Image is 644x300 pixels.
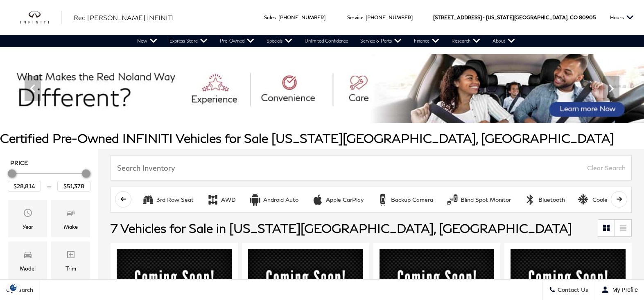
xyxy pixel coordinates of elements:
div: Maximum Price [82,169,90,178]
span: Red [PERSON_NAME] INFINITI [74,14,174,21]
span: Contact Us [556,286,588,293]
div: Android Auto [249,194,261,206]
div: Year [23,222,33,231]
a: Research [445,35,486,47]
div: 3rd Row Seat [142,194,154,206]
div: Make [64,222,78,231]
div: AWD [207,194,219,206]
div: ModelModel [8,241,47,279]
div: Blind Spot Monitor [461,196,511,203]
span: Go to slide 1 [301,108,309,116]
div: Model [20,264,36,273]
a: Finance [408,35,445,47]
a: About [486,35,521,47]
button: AWDAWD [202,191,240,208]
button: Cooled SeatsCooled Seats [574,191,633,208]
a: New [131,35,163,47]
a: Specials [260,35,298,47]
a: [PHONE_NUMBER] [366,14,413,20]
span: 7 Vehicles for Sale in [US_STATE][GEOGRAPHIC_DATA], [GEOGRAPHIC_DATA] [111,221,572,235]
div: Backup Camera [391,196,433,203]
input: Search Inventory [111,155,632,180]
h5: Price [10,159,88,167]
div: Minimum Price [8,169,16,178]
button: Android AutoAndroid Auto [244,191,303,208]
input: Minimum [8,181,41,192]
div: Bluetooth [524,194,536,206]
span: : [276,14,277,20]
a: [STREET_ADDRESS] • [US_STATE][GEOGRAPHIC_DATA], CO 80905 [433,14,596,20]
div: TrimTrim [51,241,90,279]
div: Android Auto [263,196,298,203]
div: Blind Spot Monitor [446,194,459,206]
button: Backup CameraBackup Camera [372,191,438,208]
div: Previous [25,76,41,101]
span: Trim [66,248,76,264]
span: Go to slide 3 [324,108,332,116]
a: [PHONE_NUMBER] [278,14,325,20]
span: Make [66,206,76,222]
div: 3rd Row Seat [156,196,194,203]
span: : [363,14,364,20]
a: Pre-Owned [214,35,260,47]
div: Apple CarPlay [326,196,364,203]
img: Opt-Out Icon [4,283,23,292]
span: Model [23,248,33,264]
div: Next [603,76,619,101]
div: Backup Camera [377,194,389,206]
span: My Profile [609,286,638,293]
a: Service & Parts [354,35,408,47]
span: Go to slide 2 [312,108,321,116]
section: Click to Open Cookie Consent Modal [4,283,23,292]
div: YearYear [8,200,47,237]
a: Unlimited Confidence [298,35,354,47]
nav: Main Navigation [131,35,521,47]
button: Blind Spot MonitorBlind Spot Monitor [442,191,515,208]
div: Bluetooth [538,196,565,203]
span: Sales [264,14,276,20]
img: INFINITI [20,11,61,24]
button: Open user profile menu [595,280,644,300]
div: Cooled Seats [578,194,590,206]
a: infiniti [20,11,61,24]
button: scroll right [611,191,627,208]
a: Red [PERSON_NAME] INFINITI [74,13,174,23]
a: Express Store [163,35,214,47]
div: AWD [221,196,236,203]
span: Search [13,286,33,293]
button: scroll left [115,191,131,208]
div: MakeMake [51,200,90,237]
div: Price [8,167,90,192]
button: BluetoothBluetooth [520,191,569,208]
span: Go to slide 4 [335,108,343,116]
div: Trim [66,264,76,273]
div: Cooled Seats [592,196,628,203]
button: 3rd Row Seat3rd Row Seat [138,191,198,208]
span: Year [23,206,33,222]
span: Service [347,14,363,20]
button: Apple CarPlayApple CarPlay [307,191,368,208]
div: Apple CarPlay [312,194,324,206]
input: Maximum [57,181,90,192]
